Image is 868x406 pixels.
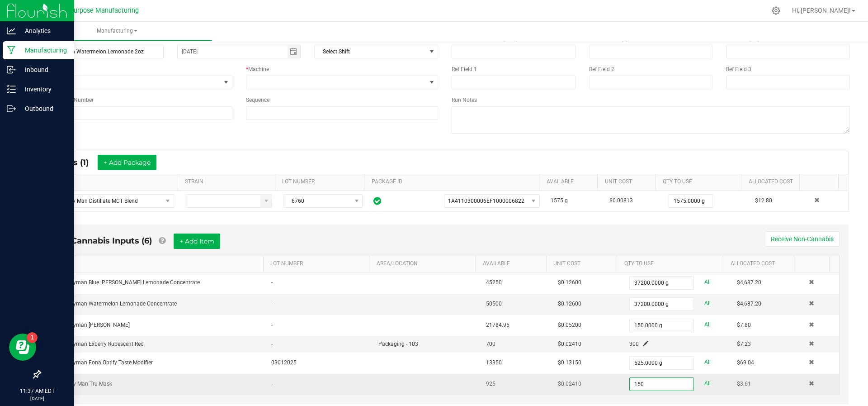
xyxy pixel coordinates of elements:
span: $4,687.20 [737,279,761,286]
span: 1A4110300006EF1000006822 [448,198,524,204]
a: Unit CostSortable [553,260,613,267]
span: Select Shift [315,45,426,58]
span: 45250 [486,279,502,286]
p: [DATE] [4,395,70,402]
div: Manage settings [770,6,782,15]
button: + Add Package [98,155,156,170]
span: - [271,341,273,347]
a: All [704,377,711,390]
span: Journeyman Blue [PERSON_NAME] Lemonade Concentrate [56,279,200,286]
p: 11:37 AM EDT [4,387,70,395]
span: Machine [248,66,269,72]
iframe: Resource center unread badge [27,332,38,343]
span: Journeyman Exberry Rubescent Red [56,341,144,347]
a: LOT NUMBERSortable [270,260,366,267]
a: Manufacturing [22,22,212,41]
span: $0.00813 [609,197,633,204]
a: Allocated CostSortable [749,178,796,186]
a: AREA/LOCATIONSortable [377,260,472,267]
span: 50500 [486,301,502,307]
span: $12.80 [755,197,772,204]
span: Journeyman Fona Optify Taste Modifier [56,359,153,366]
span: Ref Field 3 [726,66,751,72]
span: In Sync [373,196,381,206]
a: All [704,356,711,368]
a: All [704,319,711,331]
a: All [704,297,711,310]
a: Unit CostSortable [605,178,652,186]
span: $3.61 [737,381,751,387]
p: Manufacturing [16,45,70,56]
inline-svg: Inbound [7,65,16,74]
span: - [271,322,273,328]
span: None [40,76,221,89]
span: Sequence [246,97,269,103]
a: STRAINSortable [185,178,271,186]
a: All [704,276,711,288]
a: AVAILABLESortable [547,178,594,186]
inline-svg: Inventory [7,85,16,94]
span: Packaging - 103 [378,341,418,347]
a: PACKAGE IDSortable [372,178,536,186]
span: 6760 [283,195,351,207]
p: Outbound [16,103,70,114]
span: Hi, [PERSON_NAME]! [792,7,851,14]
span: - [271,279,273,286]
button: Receive Non-Cannabis [765,231,840,247]
span: $0.02410 [558,381,581,387]
a: QTY TO USESortable [663,178,737,186]
inline-svg: Outbound [7,104,16,113]
span: $69.04 [737,359,754,366]
span: Journeyman Watermelon Lemonade Concentrate [56,301,177,307]
a: Allocated CostSortable [731,260,791,267]
button: + Add Item [174,234,220,249]
span: g [565,197,568,204]
span: $7.23 [737,341,751,347]
inline-svg: Manufacturing [7,46,16,55]
span: $0.12600 [558,279,581,286]
p: Inventory [16,84,70,95]
span: - [271,381,273,387]
span: Ref Field 2 [589,66,614,72]
span: Non-Cannabis Inputs (6) [50,236,152,246]
span: $7.80 [737,322,751,328]
p: Analytics [16,25,70,36]
span: NO DATA FOUND [314,45,438,58]
iframe: Resource center [9,334,36,361]
p: Inbound [16,64,70,75]
span: $0.12600 [558,301,581,307]
span: 300 [629,341,639,347]
span: Manufacturing [22,27,212,35]
span: Toggle calendar [288,45,301,58]
span: 21784.95 [486,322,509,328]
span: 925 [486,381,495,387]
a: AVAILABLESortable [483,260,543,267]
span: $0.05200 [558,322,581,328]
span: 03012025 [271,359,297,366]
span: Inputs (1) [51,158,98,167]
span: Ref Field 1 [452,66,477,72]
a: Sortable [801,260,826,267]
inline-svg: Analytics [7,26,16,35]
a: LOT NUMBERSortable [282,178,361,186]
span: $0.13150 [558,359,581,366]
a: ITEMSortable [48,178,174,186]
span: 1575 [551,197,563,204]
span: $4,687.20 [737,301,761,307]
input: Date [178,45,288,58]
span: - [271,301,273,307]
span: $0.02410 [558,341,581,347]
span: Journeyman [PERSON_NAME] [56,322,130,328]
span: 13350 [486,359,502,366]
a: QTY TO USESortable [624,260,720,267]
span: Journey Man Tru-Mask [56,381,112,387]
a: Add Non-Cannabis items that were also consumed in the run (e.g. gloves and packaging); Also add N... [159,236,165,246]
a: ITEMSortable [57,260,259,267]
span: Greater Purpose Manufacturing [46,7,139,14]
span: Journey Man Distillate MCT Blend [47,195,162,207]
span: Run Notes [452,97,477,103]
span: 700 [486,341,495,347]
a: Sortable [807,178,835,186]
